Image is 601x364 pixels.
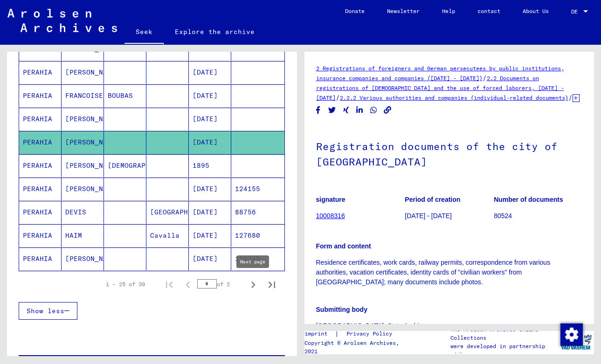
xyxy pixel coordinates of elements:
[108,91,133,100] font: BOUBAS
[316,242,371,250] font: Form and content
[450,343,545,358] font: were developed in partnership with
[23,185,52,193] font: PERAHIA
[316,196,345,203] font: signature
[23,68,52,76] font: PERAHIA
[65,161,120,170] font: [PERSON_NAME]
[193,185,218,193] font: [DATE]
[164,21,266,43] a: Explore the archive
[193,161,209,170] font: 1895
[316,306,367,313] font: Submitting body
[559,330,594,354] img: yv_logo.png
[65,208,86,216] font: DEVIS
[313,104,323,116] button: Share on Facebook
[19,302,77,320] button: Show less
[23,231,52,240] font: PERAHIA
[340,94,568,101] a: 2.2.2 Various authorities and companies (individual-related documents)
[316,212,345,220] a: 10008316
[27,307,64,315] font: Show less
[150,231,180,240] font: Cavalla
[65,185,120,193] font: [PERSON_NAME]
[336,93,340,102] font: /
[150,208,221,216] font: [GEOGRAPHIC_DATA]
[193,208,218,216] font: [DATE]
[136,27,152,36] font: Seek
[560,323,583,346] img: Change consent
[335,330,339,338] font: |
[65,68,120,76] font: [PERSON_NAME]
[345,7,365,14] font: Donate
[193,138,218,146] font: [DATE]
[179,275,197,294] button: Previous page
[383,104,393,116] button: Copy link
[327,104,337,116] button: Share on Twitter
[23,161,52,170] font: PERAHIA
[568,93,573,102] font: /
[23,115,52,123] font: PERAHIA
[387,7,420,14] font: Newsletter
[23,91,52,100] font: PERAHIA
[442,7,455,14] font: Help
[193,91,218,100] font: [DATE]
[571,8,578,15] font: DE
[106,281,145,288] font: 1 – 25 of 39
[316,75,564,101] a: 2.2 Documents on registrations of [DEMOGRAPHIC_DATA] and the use of forced laborers, [DATE] - [DATE]
[316,65,564,82] a: 2 Registrations of foreigners and German persecutees by public institutions, insurance companies ...
[316,140,558,168] font: Registration documents of the city of [GEOGRAPHIC_DATA]
[193,68,218,76] font: [DATE]
[477,7,500,14] font: contact
[23,208,52,216] font: PERAHIA
[244,275,263,294] button: Next page
[193,231,218,240] font: [DATE]
[341,104,351,116] button: Share on Xing
[65,91,103,100] font: FRANCOISE
[65,231,82,240] font: HAIM
[160,275,179,294] button: First page
[355,104,365,116] button: Share on LinkedIn
[7,9,117,32] img: Arolsen_neg.svg
[405,212,452,220] font: [DATE] - [DATE]
[263,275,281,294] button: Last page
[235,254,260,263] font: 118745
[65,115,120,123] font: [PERSON_NAME]
[483,74,487,82] font: /
[235,231,260,240] font: 127680
[65,254,120,263] font: [PERSON_NAME]
[369,104,379,116] button: Share on WhatsApp
[304,330,327,337] font: imprint
[523,7,549,14] font: About Us
[346,330,392,337] font: Privacy Policy
[124,21,164,45] a: Seek
[235,208,256,216] font: 88756
[235,185,260,193] font: 124155
[217,281,230,288] font: of 2
[193,115,218,123] font: [DATE]
[65,138,120,146] font: [PERSON_NAME]
[339,329,403,339] a: Privacy Policy
[108,161,183,170] font: [DEMOGRAPHIC_DATA]
[23,138,52,146] font: PERAHIA
[304,339,399,355] font: Copyright © Arolsen Archives, 2021
[316,259,551,286] font: Residence certificates, work cards, railway permits, correspondence from various authorities, vac...
[316,322,429,330] font: [GEOGRAPHIC_DATA], State Archives
[304,329,335,339] a: imprint
[494,196,563,203] font: Number of documents
[494,212,512,220] font: 80524
[405,196,460,203] font: Period of creation
[23,254,52,263] font: PERAHIA
[193,254,218,263] font: [DATE]
[175,27,255,36] font: Explore the archive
